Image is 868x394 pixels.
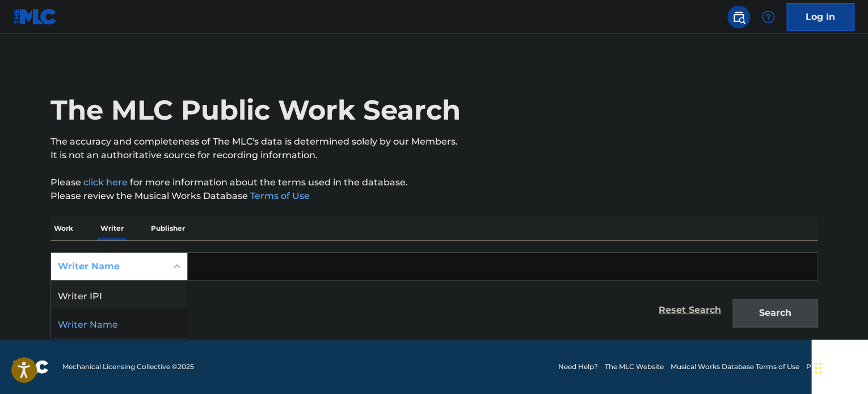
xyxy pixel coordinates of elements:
[806,362,854,372] a: Privacy Policy
[757,6,779,28] div: Help
[558,362,598,372] a: Need Help?
[605,362,664,372] a: The MLC Website
[786,3,854,31] a: Log In
[248,190,310,201] a: Terms of Use
[815,351,821,385] div: Arrastrar
[761,10,775,24] img: help
[58,260,160,273] div: Writer Name
[62,362,194,372] span: Mechanical Licensing Collective © 2025
[732,10,745,24] img: search
[50,135,818,149] p: The accuracy and completeness of The MLC's data is determined solely by our Members.
[51,309,187,337] div: Writer Name
[50,189,818,203] p: Please review the Musical Works Database
[14,360,49,374] img: logo
[811,340,868,394] div: Widget de chat
[148,217,188,240] p: Publisher
[83,177,128,188] a: click here
[50,176,818,189] p: Please for more information about the terms used in the database.
[50,217,77,240] p: Work
[50,149,818,162] p: It is not an authoritative source for recording information.
[14,9,57,25] img: MLC Logo
[727,6,750,28] a: Public Search
[811,340,868,394] iframe: Chat Widget
[671,362,799,372] a: Musical Works Database Terms of Use
[50,252,818,333] form: Search Form
[97,217,127,240] p: Writer
[51,281,187,309] div: Writer IPI
[50,93,461,127] h1: The MLC Public Work Search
